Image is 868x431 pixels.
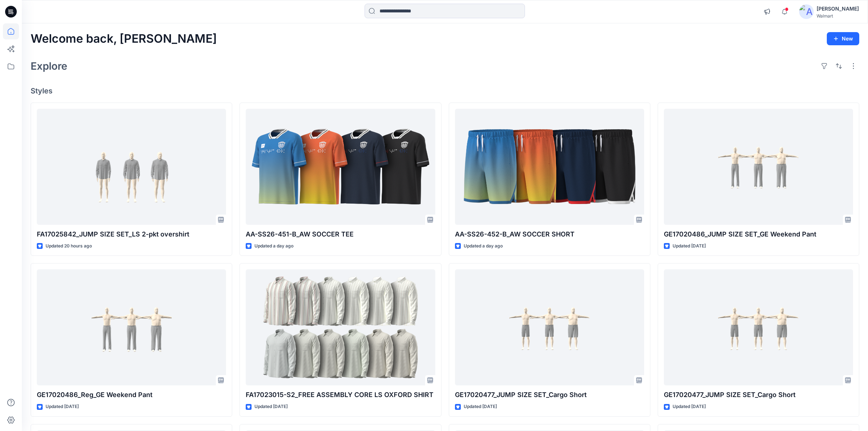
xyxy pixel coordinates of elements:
a: AA-SS26-451-B_AW SOCCER TEE [246,109,435,225]
p: Updated 20 hours ago [46,242,92,250]
p: Updated [DATE] [673,403,706,411]
a: GE17020486_Reg_GE Weekend Pant [37,269,226,385]
p: GE17020486_Reg_GE Weekend Pant [37,390,226,400]
h2: Welcome back, [PERSON_NAME] [31,32,217,46]
h4: Styles [31,86,859,95]
p: Updated a day ago [254,242,293,250]
p: GE17020477_JUMP SIZE SET_Cargo Short [455,390,644,400]
a: FA17023015-S2_FREE ASSEMBLY CORE LS OXFORD SHIRT [246,269,435,385]
p: AA-SS26-451-B_AW SOCCER TEE [246,229,435,239]
a: GE17020486_JUMP SIZE SET_GE Weekend Pant [664,109,853,225]
p: Updated [DATE] [254,403,288,411]
p: Updated [DATE] [464,403,497,411]
p: Updated [DATE] [46,403,79,411]
button: New [827,32,859,45]
div: Walmart [817,13,859,19]
p: GE17020477_JUMP SIZE SET_Cargo Short [664,390,853,400]
img: avatar [799,4,814,19]
p: Updated a day ago [464,242,503,250]
p: Updated [DATE] [673,242,706,250]
h2: Explore [31,60,67,72]
a: GE17020477_JUMP SIZE SET_Cargo Short [664,269,853,385]
p: FA17023015-S2_FREE ASSEMBLY CORE LS OXFORD SHIRT [246,390,435,400]
p: AA-SS26-452-B_AW SOCCER SHORT [455,229,644,239]
a: GE17020477_JUMP SIZE SET_Cargo Short [455,269,644,385]
a: AA-SS26-452-B_AW SOCCER SHORT [455,109,644,225]
p: FA17025842_JUMP SIZE SET_LS 2-pkt overshirt [37,229,226,239]
a: FA17025842_JUMP SIZE SET_LS 2-pkt overshirt [37,109,226,225]
p: GE17020486_JUMP SIZE SET_GE Weekend Pant [664,229,853,239]
div: [PERSON_NAME] [817,4,859,13]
